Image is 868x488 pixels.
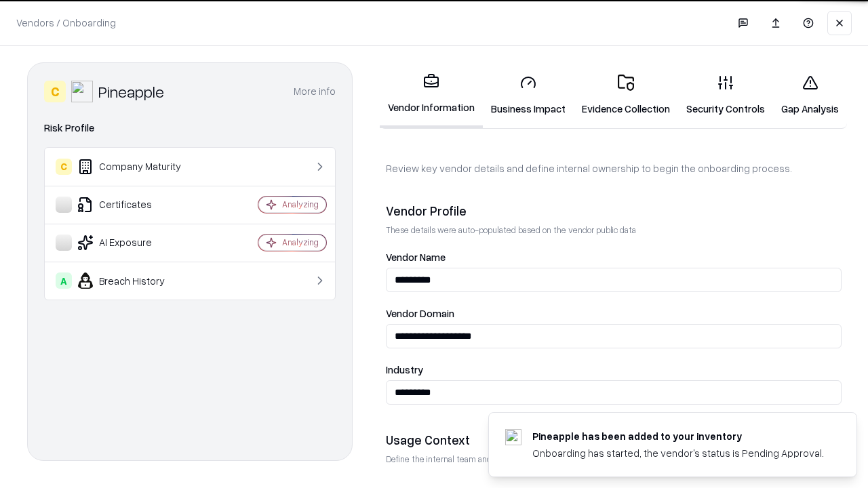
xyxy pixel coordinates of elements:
button: More info [294,79,336,104]
div: Pineapple [98,81,164,102]
div: Vendor Profile [386,203,842,219]
a: Vendor Information [380,62,483,128]
div: A [56,272,72,289]
div: Company Maturity [56,159,218,175]
div: Breach History [56,272,218,289]
div: AI Exposure [56,235,218,251]
div: Onboarding has started, the vendor's status is Pending Approval. [532,446,824,460]
img: Pineapple [71,81,93,102]
img: pineappleenergy.com [505,429,521,445]
div: Analyzing [282,199,319,210]
label: Industry [386,365,842,375]
a: Evidence Collection [574,64,678,127]
div: Analyzing [282,237,319,248]
p: Define the internal team and reason for using this vendor. This helps assess business relevance a... [386,453,842,465]
p: Vendors / Onboarding [16,16,116,30]
div: Pineapple has been added to your inventory [532,429,824,443]
div: Certificates [56,197,218,213]
p: These details were auto-populated based on the vendor public data [386,224,842,236]
div: Usage Context [386,432,842,448]
p: Review key vendor details and define internal ownership to begin the onboarding process. [386,161,842,176]
div: Risk Profile [44,120,336,136]
div: C [56,159,72,175]
a: Security Controls [678,64,773,127]
a: Gap Analysis [773,64,847,127]
a: Business Impact [483,64,574,127]
div: C [44,81,66,102]
label: Vendor Domain [386,308,842,319]
label: Vendor Name [386,252,842,262]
